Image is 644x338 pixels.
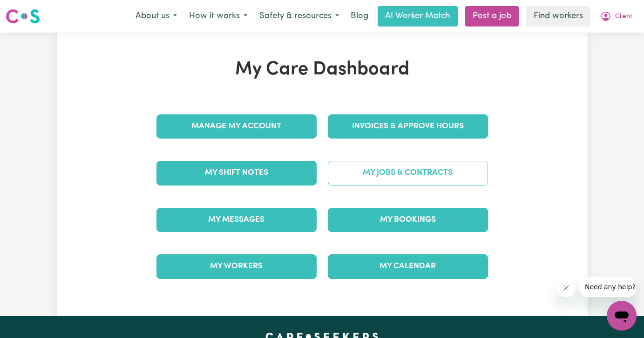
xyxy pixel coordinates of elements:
iframe: Close message [557,278,576,297]
a: Post a job [465,6,519,27]
a: My Jobs & Contracts [328,161,488,185]
iframe: Message from company [579,277,637,297]
a: Manage My Account [156,114,317,139]
button: About us [129,7,183,26]
button: My Account [594,7,638,26]
a: AI Worker Match [378,6,458,27]
img: Careseekers logo [6,8,40,25]
a: Careseekers logo [6,6,40,27]
a: Find workers [526,6,590,27]
button: How it works [183,7,253,26]
a: My Calendar [328,254,488,278]
iframe: Button to launch messaging window [607,301,637,331]
a: My Bookings [328,208,488,232]
h1: My Care Dashboard [151,59,494,81]
a: My Workers [156,254,317,278]
button: Safety & resources [253,7,345,26]
a: Invoices & Approve Hours [328,114,488,139]
a: My Shift Notes [156,161,317,185]
span: Client [615,12,632,22]
a: My Messages [156,208,317,232]
a: Blog [345,6,374,27]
